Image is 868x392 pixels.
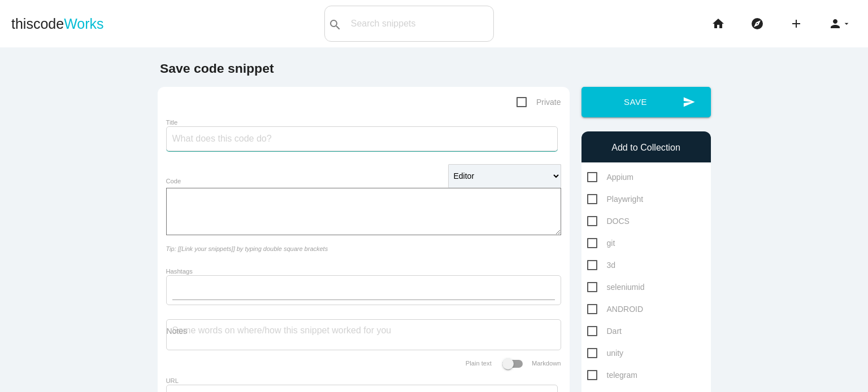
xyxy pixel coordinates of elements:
label: URL [166,377,179,384]
span: Private [517,95,561,109]
b: Save code snippet [160,61,274,76]
span: ANDROID [587,302,644,316]
span: telegram [587,368,637,382]
i: explore [750,6,764,42]
a: thiscodeWorks [11,6,104,42]
span: Dart [587,324,622,338]
i: person [828,6,842,42]
label: Code [166,178,181,184]
span: DOCS [587,214,630,228]
input: What does this code do? [166,126,558,151]
i: arrow_drop_down [842,6,851,42]
button: search [325,6,345,41]
label: Hashtags [166,268,193,275]
label: Title [166,119,178,126]
i: search [328,7,342,43]
i: send [683,87,695,117]
span: Appium [587,170,633,184]
label: Plain text Markdown [466,360,561,367]
span: seleniumid [587,280,645,294]
i: home [711,6,725,42]
span: Playwright [587,192,644,206]
i: add [789,6,803,42]
span: 3d [587,258,616,272]
span: Works [64,16,103,32]
label: Notes [167,327,188,336]
input: Search snippets [345,12,493,36]
span: unity [587,346,624,360]
h6: Add to Collection [587,143,705,153]
i: Tip: [[Link your snippets]] by typing double square brackets [166,245,328,252]
span: git [587,236,615,250]
button: sendSave [581,87,711,117]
